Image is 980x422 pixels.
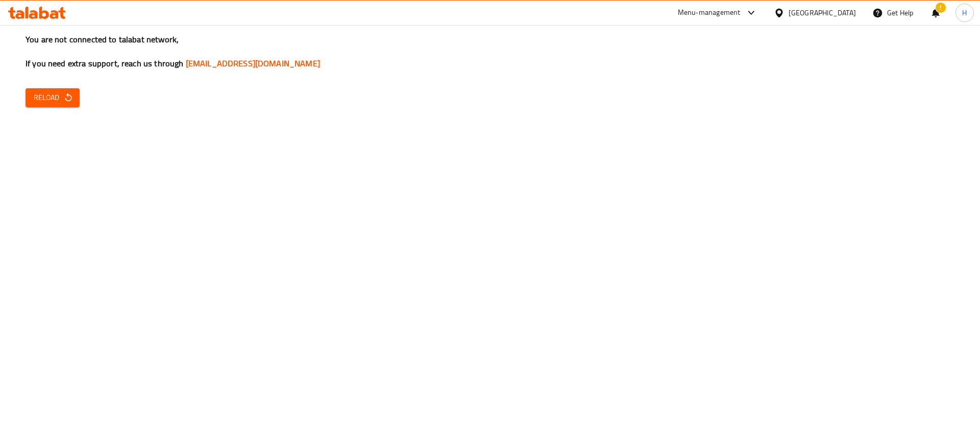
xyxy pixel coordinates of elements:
[26,88,80,107] button: Reload
[186,56,320,71] a: [EMAIL_ADDRESS][DOMAIN_NAME]
[34,91,71,104] span: Reload
[789,7,856,18] div: [GEOGRAPHIC_DATA]
[678,7,741,19] div: Menu-management
[962,7,967,18] span: H
[26,34,954,69] h3: You are not connected to talabat network, If you need extra support, reach us through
